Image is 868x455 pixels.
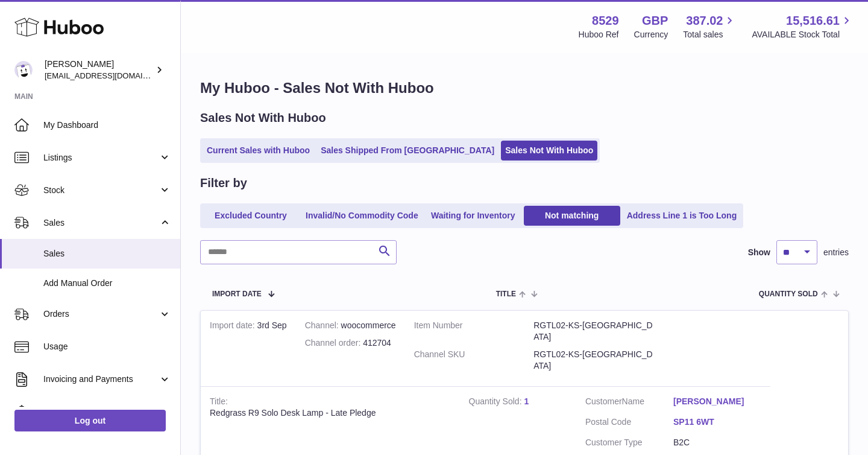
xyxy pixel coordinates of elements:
a: Not matching [524,206,620,226]
span: Invoicing and Payments [43,374,159,385]
a: 1 [524,396,529,406]
a: [PERSON_NAME] [673,396,761,407]
span: AVAILABLE Stock Total [752,29,854,40]
span: Quantity Sold [759,290,818,298]
strong: GBP [642,13,668,29]
dd: RGTL02-KS-[GEOGRAPHIC_DATA] [533,320,653,343]
label: Show [748,247,770,258]
a: Address Line 1 is Too Long [623,206,741,226]
span: Listings [43,152,159,164]
img: admin@redgrass.ch [14,61,33,79]
span: My Dashboard [43,119,171,131]
dt: Name [585,396,673,410]
span: 15,516.61 [786,13,840,29]
dt: Channel SKU [414,349,534,372]
a: Excluded Country [203,206,299,226]
a: 15,516.61 AVAILABLE Stock Total [752,13,854,40]
dt: Item Number [414,320,534,343]
dd: RGTL02-KS-[GEOGRAPHIC_DATA] [533,349,653,372]
a: Log out [14,410,166,431]
span: Usage [43,341,171,352]
a: Sales Not With Huboo [501,141,597,161]
a: 387.02 Total sales [683,13,737,40]
span: Add Manual Order [43,278,171,289]
span: Import date [212,290,262,298]
td: 3rd Sep [201,311,296,387]
strong: Channel order [305,338,363,351]
span: 387.02 [686,13,723,29]
a: Waiting for Inventory [425,206,521,226]
span: Cases [43,406,171,418]
div: Huboo Ref [579,29,619,40]
a: Invalid/No Commodity Code [301,206,423,226]
span: Sales [43,248,171,259]
h2: Sales Not With Huboo [200,110,326,126]
span: [EMAIL_ADDRESS][DOMAIN_NAME] [45,71,177,80]
span: Customer [585,396,622,406]
a: Sales Shipped From [GEOGRAPHIC_DATA] [316,141,498,161]
strong: Channel [305,320,341,333]
div: Redgrass R9 Solo Desk Lamp - Late Pledge [210,407,451,419]
span: Stock [43,185,159,196]
strong: Import date [210,320,257,333]
strong: Quantity Sold [469,396,524,409]
div: 412704 [305,337,396,349]
strong: 8529 [592,13,619,29]
span: entries [823,247,849,258]
dd: B2C [673,437,761,448]
div: woocommerce [305,320,396,331]
h1: My Huboo - Sales Not With Huboo [200,78,849,98]
span: Total sales [683,29,737,40]
a: SP11 6WT [673,416,761,428]
span: Sales [43,217,159,229]
dt: Customer Type [585,437,673,448]
strong: Title [210,396,228,409]
div: Currency [634,29,668,40]
span: Orders [43,308,159,320]
span: Title [496,290,516,298]
dt: Postal Code [585,416,673,431]
div: [PERSON_NAME] [45,59,153,81]
h2: Filter by [200,175,247,191]
a: Current Sales with Huboo [203,141,314,161]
